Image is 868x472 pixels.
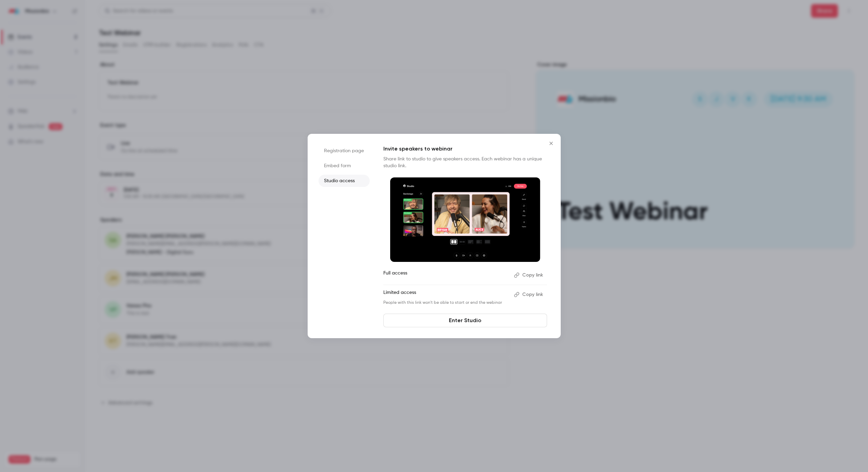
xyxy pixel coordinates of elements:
[511,270,547,281] button: Copy link
[383,300,509,305] p: People with this link won't be able to start or end the webinar
[511,289,547,300] button: Copy link
[383,289,509,300] p: Limited access
[544,137,558,150] button: Close
[319,160,370,172] li: Embed form
[383,156,547,169] p: Share link to studio to give speakers access. Each webinar has a unique studio link.
[319,145,370,157] li: Registration page
[319,175,370,187] li: Studio access
[383,145,547,153] p: Invite speakers to webinar
[383,270,509,281] p: Full access
[390,177,540,262] img: Invite speakers to webinar
[383,314,547,327] a: Enter Studio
